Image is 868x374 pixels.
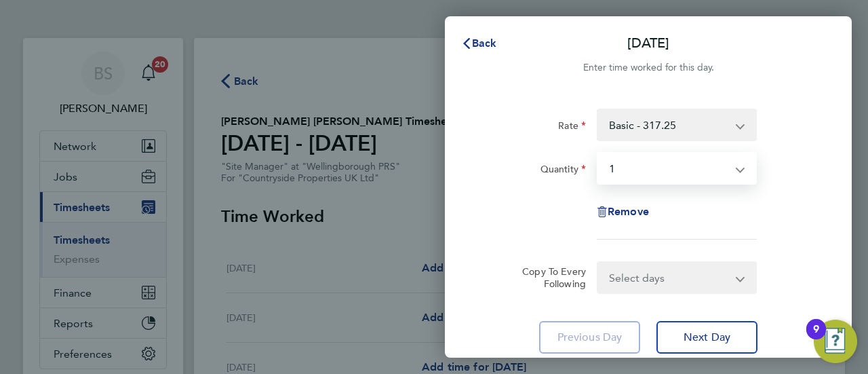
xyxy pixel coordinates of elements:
label: Rate [558,119,586,136]
span: Remove [608,205,649,218]
label: Copy To Every Following [511,265,586,290]
span: Back [472,37,497,50]
button: Next Day [656,321,757,354]
button: Remove [597,206,649,217]
button: Open Resource Center, 9 new notifications [814,320,857,363]
div: 9 [813,329,819,347]
span: Next Day [684,331,730,344]
label: Quantity [540,163,586,179]
button: Back [448,30,511,57]
p: [DATE] [627,34,669,53]
div: Enter time worked for this day. [445,60,852,76]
